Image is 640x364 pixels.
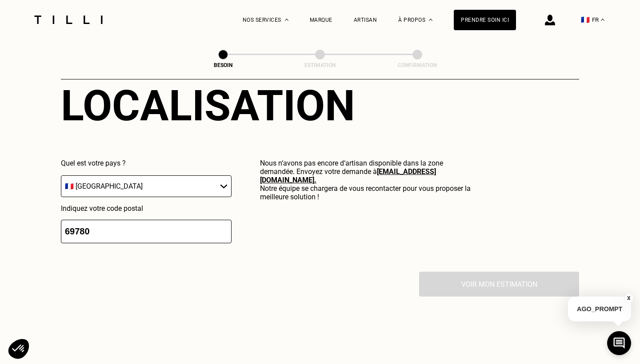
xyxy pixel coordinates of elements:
img: Menu déroulant à propos [429,19,432,21]
div: Estimation [276,62,364,68]
p: Nous n‘avons pas encore d‘artisan disponible dans la zone demandée. Envoyez votre demande à Notre... [260,159,472,201]
img: Logo du service de couturière Tilli [31,16,106,24]
img: Menu déroulant [285,19,288,21]
input: 75001 or 69008 [61,220,232,243]
a: [EMAIL_ADDRESS][DOMAIN_NAME]. [260,167,436,184]
div: Besoin [179,62,268,68]
img: menu déroulant [601,19,604,21]
img: icône connexion [545,15,555,25]
span: 🇫🇷 [581,16,590,24]
div: Confirmation [373,62,462,68]
p: AGO_PROMPT [568,297,631,321]
p: Indiquez votre code postal [61,204,232,213]
a: Prendre soin ici [454,10,516,30]
a: Artisan [354,17,377,23]
p: Quel est votre pays ? [61,159,232,167]
button: X [624,293,633,303]
a: Marque [310,17,332,23]
div: Localisation [61,81,472,131]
